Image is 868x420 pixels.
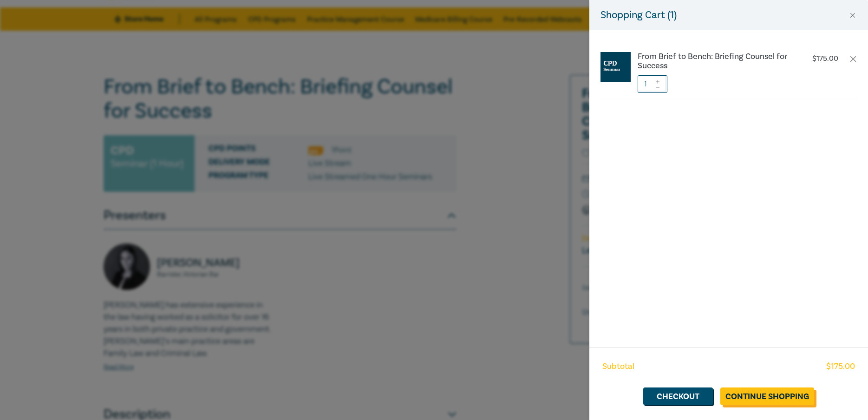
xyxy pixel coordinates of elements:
input: 1 [638,75,667,93]
button: Close [848,11,857,20]
span: $ 175.00 [826,361,855,373]
h5: Shopping Cart ( 1 ) [600,7,677,23]
p: $ 175.00 [812,54,838,63]
a: Checkout [643,387,713,405]
span: Subtotal [602,361,634,373]
a: Continue Shopping [720,387,814,405]
a: From Brief to Bench: Briefing Counsel for Success [638,52,792,71]
img: CPD%20Seminar.jpg [600,52,631,82]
